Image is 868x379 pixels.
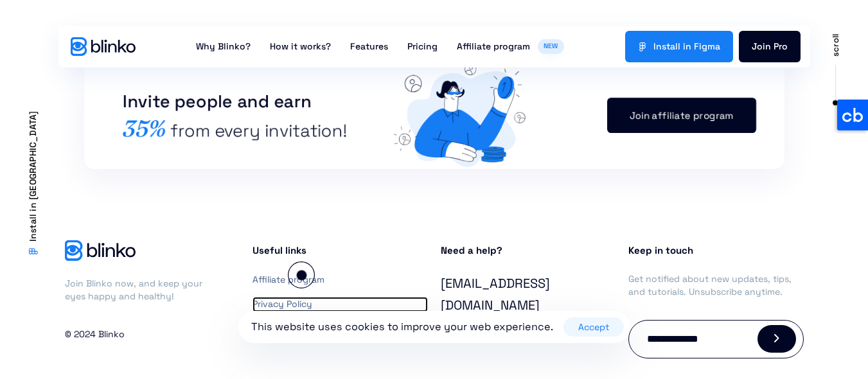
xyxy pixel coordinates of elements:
[674,107,680,124] span: a
[702,37,707,56] span: g
[829,34,843,57] span: scroll
[666,37,670,56] span: t
[643,107,649,124] span: n
[694,37,699,56] span: F
[699,37,702,56] span: i
[782,37,788,56] span: o
[671,107,674,124] span: i
[715,37,720,56] span: a
[635,107,641,124] span: o
[625,31,733,62] a: Install in Figma
[25,110,40,256] a: Install in [GEOGRAPHIC_DATA]
[684,107,690,124] span: e
[752,37,757,56] span: J
[678,37,680,56] span: l
[71,37,136,56] img: Blinko
[367,62,560,169] img: blinko-for-figma-affiliate-invite-people-and-earn
[675,37,678,56] span: l
[123,86,347,145] h2: Invite people and earn
[341,26,398,67] a: Features
[563,317,624,337] button: Accept
[260,26,341,67] a: How it works?
[739,31,801,62] a: Join Pro
[538,39,564,54] span: NEW
[725,107,733,124] span: m
[666,107,669,124] span: i
[670,37,675,56] span: a
[641,107,643,124] span: i
[441,244,502,257] h3: Need a help?
[757,37,763,56] span: o
[699,107,703,124] span: r
[252,244,306,257] h3: Useful links
[686,37,691,56] span: n
[763,37,765,56] span: i
[703,107,709,124] span: o
[662,107,666,124] span: f
[628,272,804,298] p: Get notified about new updates, tips, and tutorials. Unsubscribe anytime.
[774,37,779,56] span: P
[662,37,666,56] span: s
[441,275,550,313] a: [EMAIL_ADDRESS][DOMAIN_NAME]
[669,107,671,124] span: l
[657,107,662,124] span: f
[65,277,214,303] p: Join Blinko now, and keep your eyes happy and healthy!
[715,107,719,124] span: r
[829,26,843,103] a: scroll
[252,272,428,288] a: Affiliate program
[398,26,447,67] a: Pricing
[765,37,771,56] span: n
[719,107,725,124] span: a
[693,107,699,124] span: p
[629,107,635,124] span: J
[123,115,166,143] span: 35%
[779,37,782,56] span: r
[170,120,347,143] span: from every invitation!
[447,26,573,67] a: Affiliate programNEW
[186,26,260,67] a: Why Blinko?
[628,244,693,257] h3: Keep in touch
[680,107,684,124] span: t
[656,37,662,56] span: n
[607,98,756,134] a: Join affiliate program
[25,110,40,242] span: Install in [GEOGRAPHIC_DATA]
[683,37,686,56] span: i
[651,107,657,124] span: a
[707,37,715,56] span: m
[709,107,715,124] span: g
[252,297,428,312] a: Privacy Policy
[653,37,656,56] span: I
[71,37,136,56] a: Blinko Blinko Blinko
[251,319,563,335] div: This website uses cookies to improve your web experience.
[65,327,125,342] p: © 2024 Blinko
